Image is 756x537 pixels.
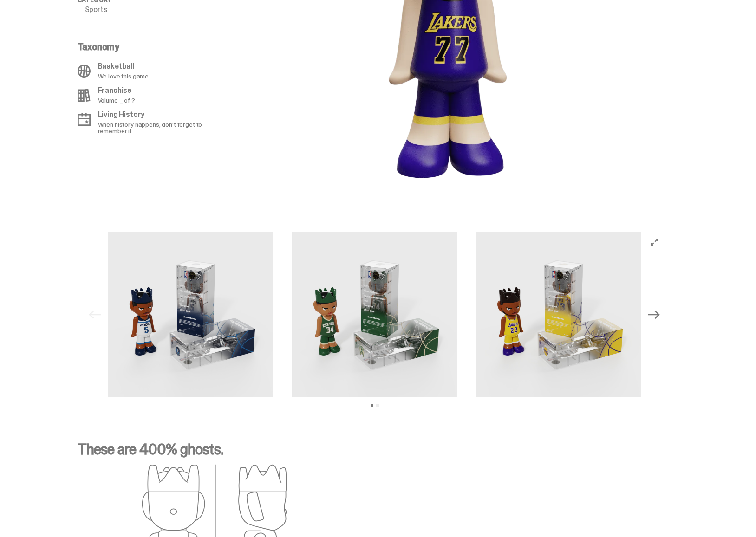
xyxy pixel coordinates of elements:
[108,232,274,397] img: NBA-400-MG-Ant.png
[98,121,221,134] p: When history happens, don't forget to remember it
[98,87,135,94] p: Franchise
[649,237,660,248] button: View full-screen
[85,6,226,13] p: Sports
[78,42,221,52] p: Taxonomy
[292,232,457,397] img: NBA-400-MG-Giannis.png
[376,404,379,407] button: View slide 2
[98,111,221,118] p: Living History
[476,232,641,397] img: NBA-400-MG-Bron.png
[98,97,135,104] p: Volume _ of ?
[371,404,373,407] button: View slide 1
[78,442,672,464] p: These are 400% ghosts.
[644,304,665,325] button: Next
[98,63,150,70] p: Basketball
[98,73,150,79] p: We love this game.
